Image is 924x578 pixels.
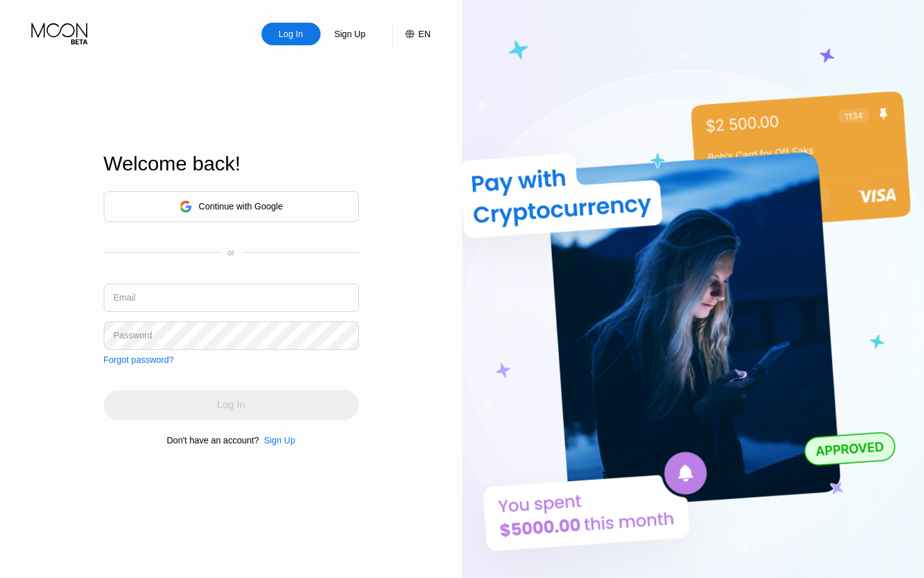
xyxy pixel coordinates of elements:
[419,29,431,39] div: EN
[114,330,152,340] div: Password
[261,23,321,45] div: Log In
[104,355,174,365] div: Forgot password?
[259,435,295,445] div: Sign Up
[264,435,295,445] div: Sign Up
[104,191,359,222] div: Continue with Google
[321,23,380,45] div: Sign Up
[104,152,359,175] div: Welcome back!
[392,23,431,45] div: EN
[277,28,304,40] div: Log In
[228,248,234,257] div: or
[333,28,367,40] div: Sign Up
[167,435,259,445] div: Don't have an account?
[114,292,136,303] div: Email
[199,201,283,211] div: Continue with Google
